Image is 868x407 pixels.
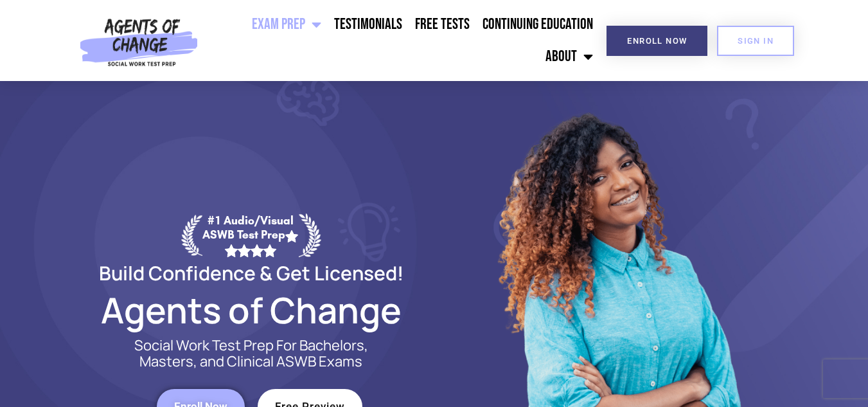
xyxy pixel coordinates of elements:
a: Continuing Education [476,8,599,41]
a: Free Tests [409,8,476,41]
h2: Build Confidence & Get Licensed! [68,264,434,282]
span: Enroll Now [627,37,687,45]
a: About [539,41,599,73]
p: Social Work Test Prep For Bachelors, Masters, and Clinical ASWB Exams [120,338,383,370]
a: SIGN IN [717,26,794,56]
a: Testimonials [328,8,409,41]
span: SIGN IN [738,37,774,45]
h2: Agents of Change [68,295,434,325]
div: #1 Audio/Visual ASWB Test Prep [202,213,299,257]
a: Exam Prep [245,8,328,41]
a: Enroll Now [607,26,707,56]
nav: Menu [204,8,600,73]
